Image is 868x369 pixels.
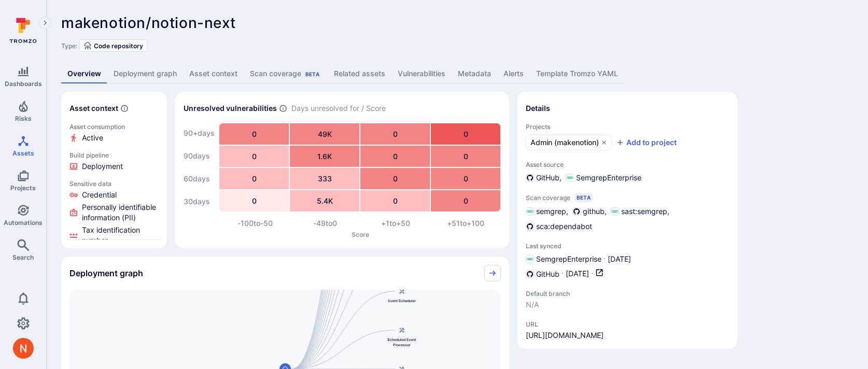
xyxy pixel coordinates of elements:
[360,146,430,167] div: 0
[61,64,853,83] div: Asset tabs
[290,123,359,145] div: 49K
[388,298,416,303] span: Event Scheduler
[12,253,34,261] span: Search
[4,219,43,226] span: Automations
[10,184,36,192] span: Projects
[452,64,497,83] a: Metadata
[595,268,604,279] a: Open in GitHub dashboard
[526,206,566,217] div: semgrep
[526,135,612,150] a: Admin (makenotion)
[219,123,289,145] div: 0
[360,190,430,211] div: 0
[183,64,244,83] a: Asset context
[526,290,609,297] span: Default branch
[562,268,564,279] p: ·
[526,123,729,131] span: Projects
[526,221,592,232] div: sca:dependabot
[290,190,359,211] div: 5.4K
[291,103,386,114] span: Days unresolved for / Score
[290,168,359,189] div: 333
[13,338,34,359] div: Neeren Patki
[530,64,624,83] a: Template Tromzo YAML
[290,218,361,229] div: -49 to 0
[431,168,500,189] div: 0
[360,168,430,189] div: 0
[591,268,593,279] p: ·
[39,17,51,29] button: Expand navigation menu
[608,254,631,264] span: [DATE]
[616,137,677,148] button: Add to project
[497,64,530,83] a: Alerts
[220,218,290,229] div: -100 to -50
[107,64,183,83] a: Deployment graph
[526,194,570,202] span: Scan coverage
[219,146,289,167] div: 0
[611,206,667,217] div: sast:semgrep
[431,123,500,145] div: 0
[67,149,161,174] a: Click to view evidence
[431,190,500,211] div: 0
[69,180,159,188] p: Sensitive data
[530,137,599,148] span: Admin (makenotion)
[184,191,215,212] div: 30 days
[572,206,605,217] div: github
[41,19,49,27] i: Expand navigation menu
[12,149,34,157] span: Assets
[604,254,606,264] p: ·
[526,173,559,183] div: GitHub
[566,173,641,183] div: SemgrepEnterprise
[526,242,729,250] span: Last synced
[526,330,604,340] a: [URL][DOMAIN_NAME]
[69,225,159,246] li: Tax identification number
[184,146,215,166] div: 90 days
[184,103,277,113] h2: Unresolved vulnerabilities
[61,42,77,50] span: Type:
[69,202,159,223] li: Personally identifiable information (PII)
[219,168,289,189] div: 0
[69,103,118,113] h2: Asset context
[431,146,500,167] div: 0
[67,178,161,248] a: Click to view evidence
[328,64,391,83] a: Related assets
[184,168,215,189] div: 60 days
[67,121,161,145] a: Click to view evidence
[69,161,159,172] li: Deployment
[61,14,235,32] span: makenotion/notion-next
[303,70,321,78] div: Beta
[94,42,143,50] span: Code repository
[69,268,143,278] h2: Deployment graph
[360,123,430,145] div: 0
[526,320,604,328] span: URL
[536,254,601,264] span: SemgrepEnterprise
[61,257,509,290] div: Collapse
[536,269,559,279] span: GitHub
[120,104,129,112] svg: Automatically discovered context associated with the asset
[5,80,42,88] span: Dashboards
[381,337,423,347] span: Scheduled Event Processor
[61,64,107,83] a: Overview
[526,161,729,168] span: Asset source
[360,218,431,229] div: +1 to +50
[69,133,159,143] li: Active
[15,115,32,122] span: Risks
[391,64,452,83] a: Vulnerabilities
[526,300,609,310] span: N/A
[220,231,501,238] p: Score
[290,146,359,167] div: 1.6K
[13,338,34,359] img: ACg8ocIprwjrgDQnDsNSk9Ghn5p5-B8DpAKWoJ5Gi9syOE4K59tr4Q=s96-c
[184,123,215,144] div: 90+ days
[279,103,287,114] span: Number of vulnerabilities in status ‘Open’ ‘Triaged’ and ‘In process’ divided by score and scanne...
[250,68,321,79] div: Scan coverage
[219,190,289,211] div: 0
[69,151,159,159] p: Build pipeline
[566,268,589,279] span: [DATE]
[526,103,550,113] h2: Details
[69,123,159,131] p: Asset consumption
[431,218,501,229] div: +51 to +100
[575,193,593,202] div: Beta
[69,190,159,200] li: Credential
